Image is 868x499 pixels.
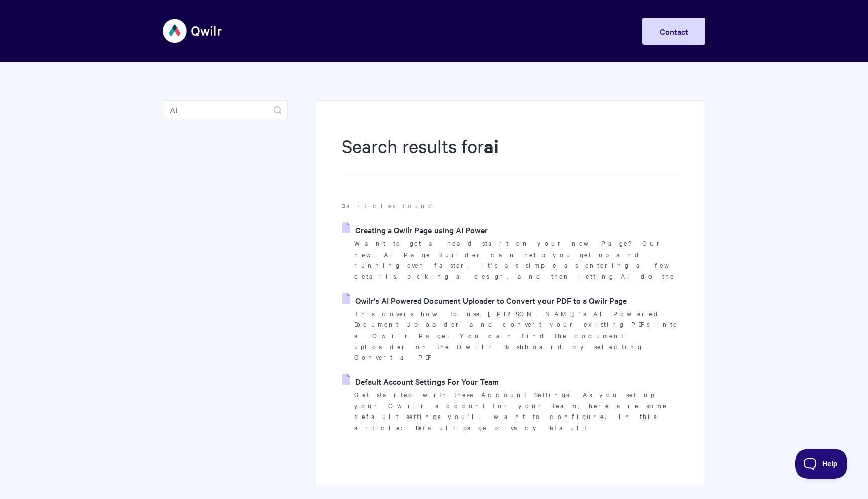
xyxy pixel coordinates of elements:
[342,201,346,210] strong: 3
[354,308,680,363] p: This covers how to use [PERSON_NAME]'s AI Powered Document Uploader and convert your existing PDF...
[163,12,223,50] img: Qwilr Help Center
[342,222,488,237] a: Creating a Qwilr Page using AI Power
[163,100,288,120] input: Search
[354,389,680,433] p: Get started with these Account Settings! As you set up your Qwilr account for your team, here are...
[342,133,680,177] h1: Search results for
[342,293,627,308] a: Qwilr's AI Powered Document Uploader to Convert your PDF to a Qwilr Page
[795,449,848,479] iframe: Toggle Customer Support
[342,200,680,211] p: articles found
[354,238,680,282] p: Want to get a head start on your new Page? Our new AI Page Builder can help you get up and runnin...
[642,18,705,45] a: Contact
[484,134,499,158] strong: ai
[342,374,499,389] a: Default Account Settings For Your Team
